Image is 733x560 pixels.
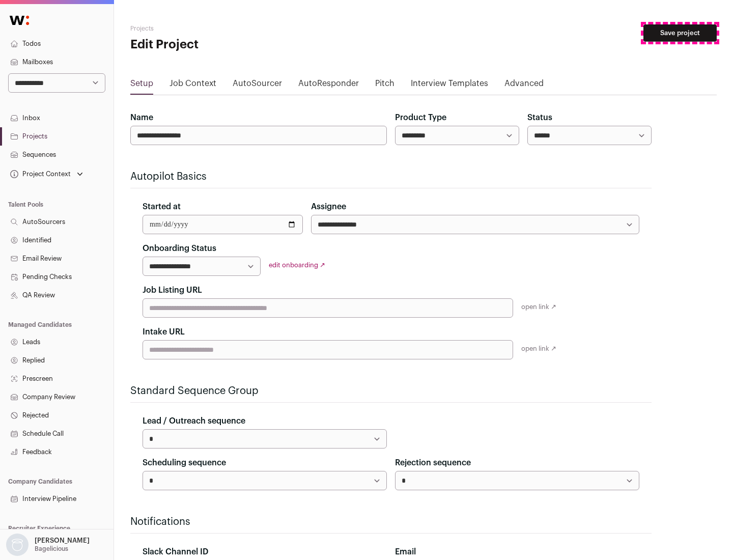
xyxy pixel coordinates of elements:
[143,201,181,213] label: Started at
[643,24,717,42] button: Save project
[527,111,552,124] label: Status
[143,284,202,296] label: Job Listing URL
[143,415,245,427] label: Lead / Outreach sequence
[35,537,90,545] p: [PERSON_NAME]
[143,326,185,338] label: Intake URL
[143,546,208,558] label: Slack Channel ID
[298,77,359,94] a: AutoResponder
[130,77,153,94] a: Setup
[35,545,68,553] p: Bagelicious
[8,167,85,181] button: Open dropdown
[311,201,346,213] label: Assignee
[170,77,216,94] a: Job Context
[143,457,226,469] label: Scheduling sequence
[130,24,326,33] h2: Projects
[4,534,92,556] button: Open dropdown
[130,111,153,124] label: Name
[8,170,71,178] div: Project Context
[395,457,471,469] label: Rejection sequence
[411,77,488,94] a: Interview Templates
[375,77,394,94] a: Pitch
[6,534,29,556] img: nopic.png
[4,10,35,31] img: Wellfound
[130,515,652,529] h2: Notifications
[143,242,216,255] label: Onboarding Status
[269,262,325,268] a: edit onboarding ↗
[395,111,446,124] label: Product Type
[504,77,544,94] a: Advanced
[395,546,639,558] div: Email
[130,170,652,184] h2: Autopilot Basics
[233,77,282,94] a: AutoSourcer
[130,384,652,398] h2: Standard Sequence Group
[130,37,326,53] h1: Edit Project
